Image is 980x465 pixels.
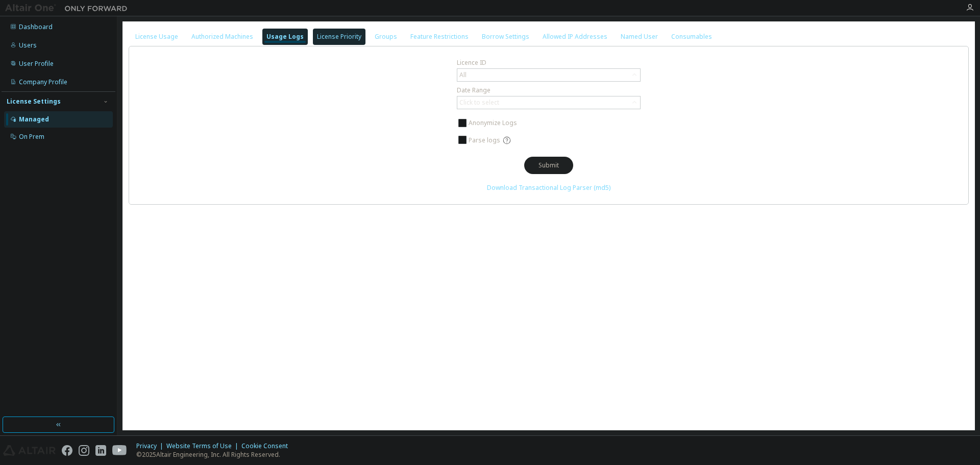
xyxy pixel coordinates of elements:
[457,86,641,94] label: Date Range
[19,133,44,141] div: On Prem
[469,136,500,144] span: Parse logs
[594,183,610,192] a: (md5)
[112,445,127,456] img: youtube.svg
[487,183,592,192] a: Download Transactional Log Parser
[5,3,133,13] img: Altair One
[3,445,56,456] img: altair_logo.svg
[19,115,49,124] div: Managed
[62,445,72,456] img: facebook.svg
[19,41,37,50] div: Users
[457,59,641,67] label: Licence ID
[375,33,397,41] div: Groups
[241,442,294,450] div: Cookie Consent
[19,78,67,86] div: Company Profile
[136,450,294,459] p: © 2025 Altair Engineering, Inc. All Rights Reserved.
[317,33,361,41] div: License Priority
[482,33,529,41] div: Borrow Settings
[136,442,166,450] div: Privacy
[191,33,253,41] div: Authorized Machines
[135,33,178,41] div: License Usage
[95,445,106,456] img: linkedin.svg
[469,117,519,129] label: Anonymize Logs
[671,33,712,41] div: Consumables
[7,97,61,106] div: License Settings
[621,33,658,41] div: Named User
[19,23,53,31] div: Dashboard
[19,60,54,68] div: User Profile
[457,69,640,81] div: All
[166,442,241,450] div: Website Terms of Use
[410,33,469,41] div: Feature Restrictions
[266,33,304,41] div: Usage Logs
[459,99,499,107] div: Click to select
[79,445,89,456] img: instagram.svg
[543,33,607,41] div: Allowed IP Addresses
[524,157,573,174] button: Submit
[457,96,640,109] div: Click to select
[458,69,468,81] div: All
